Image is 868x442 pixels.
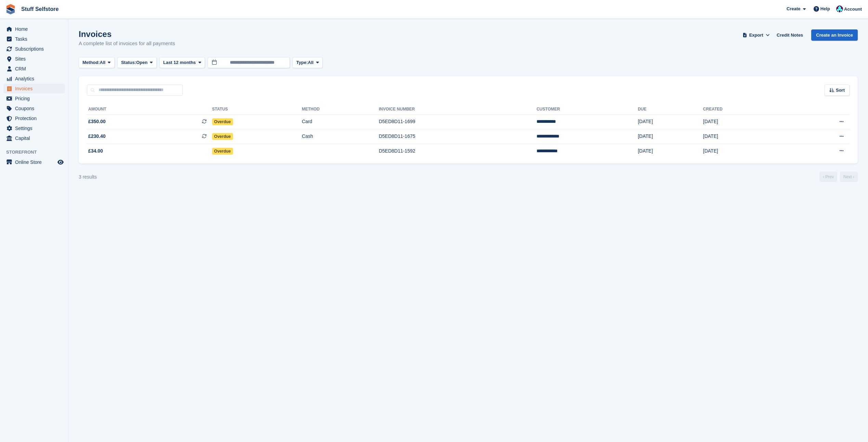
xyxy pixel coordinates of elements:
[3,94,65,103] a: menu
[15,123,56,133] span: Settings
[212,104,302,115] th: Status
[79,29,175,39] h1: Invoices
[293,57,323,68] button: Type: All
[302,129,379,144] td: Cash
[787,5,800,12] span: Create
[15,64,56,74] span: CRM
[5,4,16,14] img: stora-icon-8386f47178a22dfd0bd8f6a31ec36ba5ce8667c1dd55bd0f319d3a0aa187defe.svg
[840,172,858,182] a: Next
[56,158,65,166] a: Preview store
[820,5,830,12] span: Help
[15,54,56,64] span: Sites
[302,115,379,129] td: Card
[774,29,806,41] a: Credit Notes
[79,173,97,181] div: 3 results
[15,34,56,44] span: Tasks
[379,104,536,115] th: Invoice Number
[703,104,788,115] th: Created
[296,59,308,66] span: Type:
[3,84,65,93] a: menu
[703,144,788,158] td: [DATE]
[749,32,763,39] span: Export
[212,133,233,140] span: Overdue
[163,59,196,66] span: Last 12 months
[88,147,103,155] span: £34.00
[212,118,233,125] span: Overdue
[3,123,65,133] a: menu
[6,149,68,156] span: Storefront
[15,94,56,103] span: Pricing
[88,133,106,140] span: £230.40
[638,104,703,115] th: Due
[3,157,65,167] a: menu
[15,84,56,93] span: Invoices
[819,172,837,182] a: Previous
[15,24,56,34] span: Home
[836,5,843,12] img: Simon Gardner
[302,104,379,115] th: Method
[3,64,65,74] a: menu
[15,157,56,167] span: Online Store
[3,104,65,113] a: menu
[3,34,65,44] a: menu
[15,133,56,143] span: Capital
[3,44,65,54] a: menu
[836,87,845,94] span: Sort
[100,59,106,66] span: All
[88,118,106,125] span: £350.00
[3,54,65,64] a: menu
[3,133,65,143] a: menu
[379,129,536,144] td: D5ED8D11-1675
[15,114,56,123] span: Protection
[212,148,233,155] span: Overdue
[308,59,314,66] span: All
[844,6,862,13] span: Account
[638,144,703,158] td: [DATE]
[3,74,65,83] a: menu
[638,115,703,129] td: [DATE]
[87,104,212,115] th: Amount
[159,57,205,68] button: Last 12 months
[136,59,147,66] span: Open
[3,24,65,34] a: menu
[121,59,136,66] span: Status:
[741,29,771,41] button: Export
[18,3,61,15] a: Stuff Selfstore
[79,57,115,68] button: Method: All
[15,74,56,83] span: Analytics
[15,104,56,113] span: Coupons
[703,115,788,129] td: [DATE]
[117,57,157,68] button: Status: Open
[79,40,175,48] p: A complete list of invoices for all payments
[811,29,858,41] a: Create an Invoice
[82,59,100,66] span: Method:
[379,115,536,129] td: D5ED8D11-1699
[3,114,65,123] a: menu
[703,129,788,144] td: [DATE]
[638,129,703,144] td: [DATE]
[379,144,536,158] td: D5ED8D11-1592
[536,104,638,115] th: Customer
[818,172,859,182] nav: Page
[15,44,56,54] span: Subscriptions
